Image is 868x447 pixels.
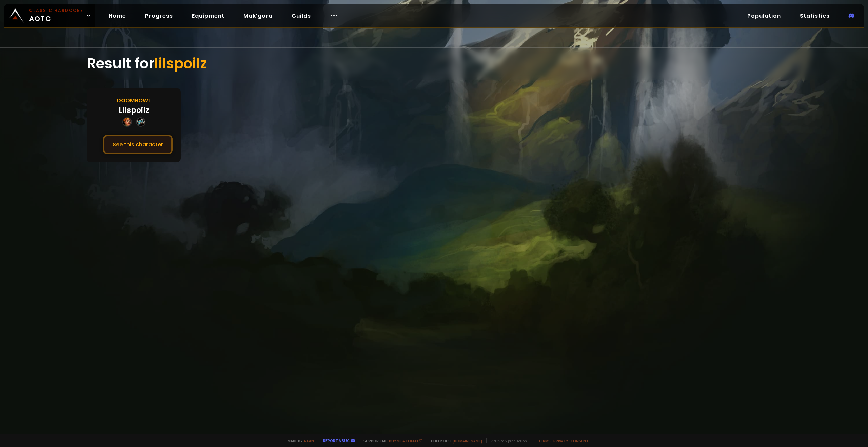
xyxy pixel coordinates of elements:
[103,135,173,154] button: See this character
[283,438,314,443] span: Made by
[486,438,527,443] span: v. d752d5 - production
[154,54,207,74] span: lilspoilz
[87,48,781,80] div: Result for
[286,9,316,23] a: Guilds
[359,438,422,443] span: Support me,
[571,438,589,443] a: Consent
[453,438,482,443] a: [DOMAIN_NAME]
[29,7,83,24] span: AOTC
[389,438,422,443] a: Buy me a coffee
[29,7,83,14] small: Classic Hardcore
[323,438,350,443] a: Report a bug
[140,9,178,23] a: Progress
[238,9,278,23] a: Mak'gora
[538,438,551,443] a: Terms
[186,9,230,23] a: Equipment
[553,438,568,443] a: Privacy
[742,9,786,23] a: Population
[304,438,314,443] a: a fan
[119,105,149,116] div: Lilspoilz
[103,9,132,23] a: Home
[117,96,151,105] div: Doomhowl
[4,4,95,27] a: Classic HardcoreAOTC
[427,438,482,443] span: Checkout
[794,9,835,23] a: Statistics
